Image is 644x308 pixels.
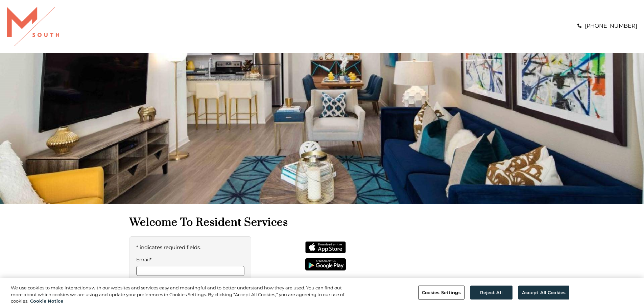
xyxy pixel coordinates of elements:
a: More information about your privacy [30,298,63,304]
p: * indicates required fields. [136,243,245,252]
a: Logo [7,23,59,29]
img: App Store [305,241,346,254]
label: Email* [136,255,245,264]
div: We use cookies to make interactions with our websites and services easy and meaningful and to bet... [11,285,354,305]
a: [PHONE_NUMBER] [585,23,637,29]
button: Cookies Settings [418,285,464,300]
h1: Welcome to Resident Services [129,216,515,230]
button: Reject All [470,285,512,300]
img: Get it on Google Play [305,258,346,270]
button: Accept All Cookies [518,285,569,300]
img: A graphic with a red M and the word SOUTH. [7,7,59,46]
